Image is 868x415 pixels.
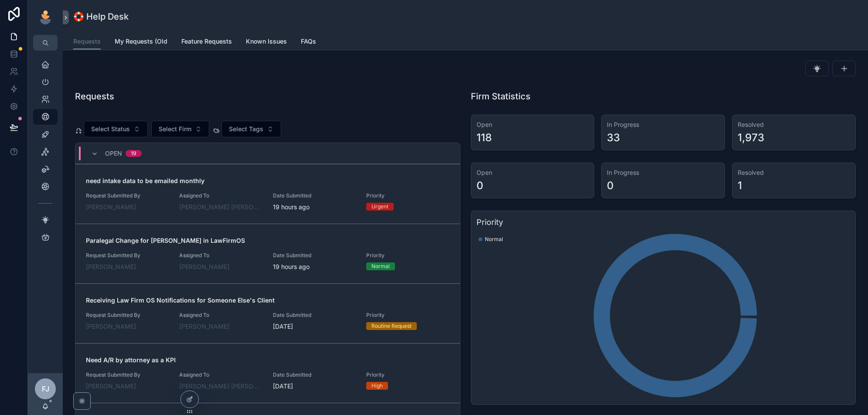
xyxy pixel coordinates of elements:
[86,203,136,211] a: [PERSON_NAME]
[84,121,148,137] button: Select Button
[73,10,129,23] h1: 🛟 Help Desk
[607,120,719,129] h3: In Progress
[179,322,229,331] a: [PERSON_NAME]
[477,168,589,177] h3: Open
[366,192,449,199] span: Priority
[477,232,851,399] div: chart
[371,322,412,330] div: Routine Request
[471,90,531,102] h1: Firm Statistics
[105,149,122,158] span: Open
[86,252,169,259] span: Request Submitted By
[179,371,262,378] span: Assigned To
[371,203,388,211] div: Urgent
[73,37,101,46] span: Requests
[75,90,114,102] h1: Requests
[115,34,167,51] a: My Requests (Old
[91,125,130,133] span: Select Status
[738,168,850,177] h3: Resolved
[221,121,281,137] button: Select Button
[179,203,262,211] a: [PERSON_NAME] [PERSON_NAME]
[607,168,719,177] h3: In Progress
[179,382,262,391] a: [PERSON_NAME] [PERSON_NAME]
[607,131,620,145] div: 33
[366,312,449,319] span: Priority
[273,322,293,331] p: [DATE]
[115,37,167,46] span: My Requests (Old
[181,34,232,51] a: Feature Requests
[485,236,503,243] span: Normal
[86,322,136,331] a: [PERSON_NAME]
[273,252,356,259] span: Date Submitted
[38,10,52,24] img: App logo
[738,131,764,145] div: 1,973
[159,125,191,133] span: Select Firm
[86,371,169,378] span: Request Submitted By
[371,382,383,390] div: High
[477,120,589,129] h3: Open
[75,343,460,403] a: Need A/R by attorney as a KPIRequest Submitted By[PERSON_NAME]Assigned To[PERSON_NAME] [PERSON_NA...
[86,192,169,199] span: Request Submitted By
[86,177,204,184] strong: need intake data to be emailed monthly
[371,262,390,270] div: Normal
[366,371,449,378] span: Priority
[28,51,63,256] div: scrollable content
[73,34,101,50] a: Requests
[75,224,460,283] a: Paralegal Change for [PERSON_NAME] in LawFirmOSRequest Submitted By[PERSON_NAME]Assigned To[PERSO...
[131,150,136,157] div: 19
[75,283,460,343] a: Receiving Law Firm OS Notifications for Someone Else's ClientRequest Submitted By[PERSON_NAME]Ass...
[477,179,483,193] div: 0
[179,262,229,271] a: [PERSON_NAME]
[86,237,245,244] strong: Paralegal Change for [PERSON_NAME] in LawFirmOS
[246,37,287,46] span: Known Issues
[273,192,356,199] span: Date Submitted
[75,164,460,224] a: need intake data to be emailed monthlyRequest Submitted By[PERSON_NAME]Assigned To[PERSON_NAME] [...
[179,252,262,259] span: Assigned To
[301,37,316,46] span: FAQs
[301,34,316,51] a: FAQs
[366,252,449,259] span: Priority
[273,312,356,319] span: Date Submitted
[273,382,293,391] p: [DATE]
[151,121,209,137] button: Select Button
[181,37,232,46] span: Feature Requests
[273,203,310,211] p: 19 hours ago
[738,120,850,129] h3: Resolved
[477,216,851,228] h3: Priority
[738,179,742,193] div: 1
[273,262,310,271] p: 19 hours ago
[86,356,176,364] strong: Need A/R by attorney as a KPI
[86,262,136,271] a: [PERSON_NAME]
[607,179,614,193] div: 0
[86,312,169,319] span: Request Submitted By
[86,382,136,391] a: [PERSON_NAME]
[179,312,262,319] span: Assigned To
[477,131,492,145] div: 118
[86,296,275,304] strong: Receiving Law Firm OS Notifications for Someone Else's Client
[246,34,287,51] a: Known Issues
[229,125,263,133] span: Select Tags
[179,192,262,199] span: Assigned To
[42,384,49,394] span: FJ
[273,371,356,378] span: Date Submitted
